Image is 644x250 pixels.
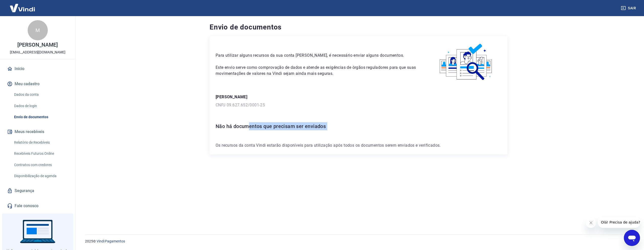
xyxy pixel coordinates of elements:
img: waiting_documents.41d9841a9773e5fdf392cede4d13b617.svg [431,42,501,82]
h4: Envio de documentos [210,22,507,32]
p: Os recursos da conta Vindi estarão disponíveis para utilização após todos os documentos serem env... [216,142,501,148]
button: Meus recebíveis [6,126,69,137]
p: [EMAIL_ADDRESS][DOMAIN_NAME] [10,50,65,55]
p: CNPJ 09.627.652/0001-25 [216,102,501,108]
img: Vindi [6,0,39,16]
span: Olá! Precisa de ajuda? [3,4,42,8]
a: Segurança [6,185,69,196]
p: 2025 © [85,239,632,244]
div: M [28,20,48,40]
p: Este envio serve como comprovação de dados e atende as exigências de órgãos reguladores para que ... [216,65,419,77]
a: Vindi Pagamentos [97,239,125,243]
button: Meu cadastro [6,78,69,89]
a: Disponibilização de agenda [12,171,69,181]
a: Relatório de Recebíveis [12,137,69,148]
a: Dados da conta [12,89,69,100]
h6: Não há documentos que precisam ser enviados [216,122,501,130]
a: Envio de documentos [12,112,69,122]
p: [PERSON_NAME] [216,94,501,100]
a: Início [6,63,69,74]
a: Dados de login [12,101,69,111]
button: Sair [620,4,638,13]
a: Contratos com credores [12,160,69,170]
a: Fale conosco [6,200,69,211]
iframe: Botão para abrir a janela de mensagens [624,230,640,246]
a: Recebíveis Futuros Online [12,148,69,159]
iframe: Mensagem da empresa [598,217,640,228]
p: [PERSON_NAME] [17,42,58,48]
p: Para utilizar alguns recursos da sua conta [PERSON_NAME], é necessário enviar alguns documentos. [216,52,419,58]
iframe: Fechar mensagem [586,218,596,228]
